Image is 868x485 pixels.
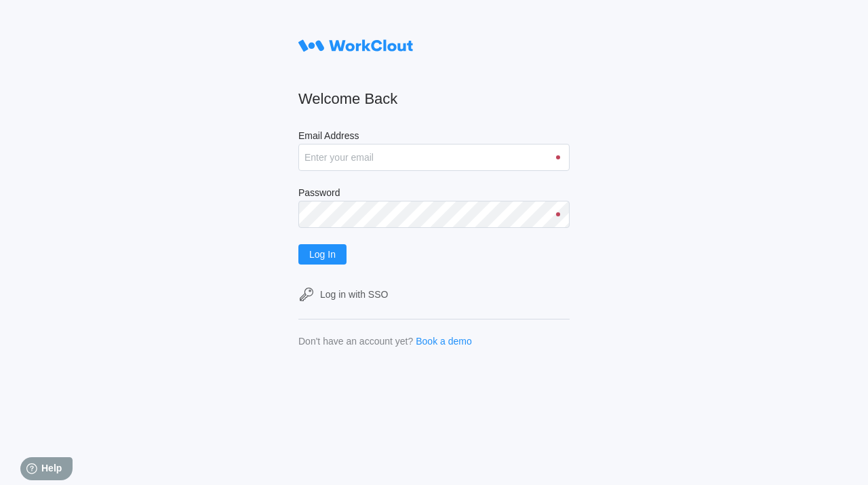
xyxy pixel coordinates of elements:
[320,289,388,300] div: Log in with SSO
[298,286,570,303] a: Log in with SSO
[416,336,472,347] a: Book a demo
[298,130,570,144] label: Email Address
[298,144,570,171] input: Enter your email
[298,244,347,265] button: Log In
[298,90,570,109] h2: Welcome Back
[309,250,336,259] span: Log In
[298,187,570,201] label: Password
[298,336,413,347] div: Don't have an account yet?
